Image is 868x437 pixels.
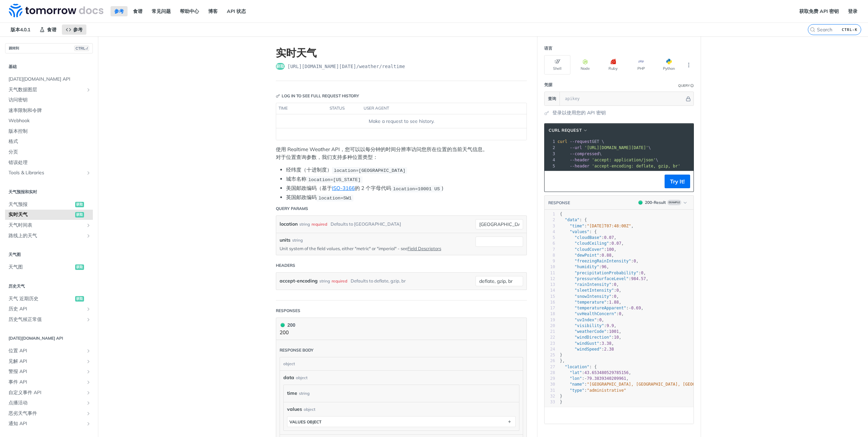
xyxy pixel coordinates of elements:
[560,212,562,216] span: {
[86,379,91,385] button: 显示事件 API 的子页面
[9,389,84,396] span: 自定义事件 API
[9,117,91,124] span: Webhook
[574,247,604,252] span: "cloudCover"
[637,66,645,71] font: PHP
[9,232,84,239] span: 路线上的天气
[545,151,556,157] div: 3
[560,288,621,293] span: : ,
[5,377,93,387] a: 事件 API显示事件 API 的子页面
[602,253,612,258] span: 0.88
[5,199,93,210] a: 天气预报获取
[614,282,616,287] span: 0
[608,66,618,71] font: Ruby
[560,300,621,305] span: : ,
[614,294,616,299] span: 0
[286,176,306,182] font: 城市名称
[574,271,638,275] span: "precipitationProbability"
[570,370,582,375] span: "lat"
[204,6,221,16] a: 博客
[331,219,401,229] div: Defaults to [GEOGRAPHIC_DATA]
[574,341,599,346] span: "windGust"
[545,253,555,258] div: 8
[638,200,642,205] span: 200
[645,199,666,206] div: 200 - Result
[544,82,552,88] div: 凭据
[5,106,93,116] a: 速率限制和令牌
[663,66,675,71] font: Python
[5,43,93,53] button: 跳转到CTRL-/
[574,235,601,240] span: "cloudBase"
[334,168,405,173] span: location=[GEOGRAPHIC_DATA]
[286,194,317,200] font: 英国邮政编码
[560,253,614,258] span: : ,
[75,264,84,270] span: 获取
[9,420,84,427] span: 通知 API
[634,259,636,263] span: 0
[570,224,584,228] span: "time"
[318,195,351,200] span: location=SW1
[9,410,84,417] span: 恶劣天气事件
[560,335,621,340] span: : ,
[287,322,295,328] font: 200
[62,25,86,35] a: 参考
[9,400,84,406] span: 点播活动
[557,139,604,144] span: GET \
[47,27,56,33] span: 食谱
[148,6,174,16] a: 常见问题
[548,96,556,102] span: 查询
[560,224,634,228] span: : ,
[5,220,93,230] a: 天气时间表显示天气时间线的子页面
[552,109,606,116] a: 登录以使用您的 API 密钥
[685,95,692,102] button: Hide
[557,139,567,144] span: curl
[5,168,93,178] a: Tools & LibrariesShow subpages for Tools & Libraries
[609,329,619,334] span: 1001
[665,175,690,188] button: Try It!
[545,352,555,358] div: 25
[86,369,91,374] button: 显示警报 API 的子页面
[5,252,93,258] h2: 天气图
[9,86,84,93] span: 天气数据图层
[600,55,626,75] button: Ruby
[5,64,93,70] h2: 基础
[606,323,614,328] span: 9.9
[553,66,562,71] font: Shell
[574,323,604,328] span: "visibility"
[628,55,654,75] button: PHP
[565,217,579,222] span: "data"
[684,60,694,70] button: 更多语言
[560,294,619,299] span: : ,
[9,379,84,386] span: 事件 API
[572,55,598,75] button: Node
[86,390,91,395] button: 显示自定义事件 API 的子页面
[5,158,93,168] a: 错误处理
[276,103,327,114] th: time
[545,139,556,145] div: 1
[296,375,307,381] div: object
[560,247,616,252] span: : ,
[584,370,629,375] span: 43.653480529785156
[574,276,629,281] span: "pressureSurfaceLevel"
[545,217,555,223] div: 2
[289,419,321,424] div: values object
[7,25,34,35] span: 版本4.0.1
[560,235,616,240] span: : ,
[565,365,589,369] span: "location"
[129,6,146,16] a: 食谱
[574,347,601,352] span: "windSpeed"
[286,185,391,191] font: 美国邮政编码（基于 的 2 个字母代码
[9,201,73,208] span: 天气预报
[570,145,582,150] span: --url
[545,235,555,241] div: 5
[75,202,84,207] span: 获取
[280,357,521,370] div: object
[86,359,91,364] button: 显示 Insights API 的子页面
[287,417,515,427] button: values object
[351,276,406,286] div: Defaults to deflate, gzip, br
[545,376,555,382] div: 29
[546,127,590,134] button: cURL Request
[286,166,332,173] font: 经纬度（十进制度）
[9,264,73,271] span: 天气图
[574,294,611,299] span: "snowIntensity"
[545,317,555,323] div: 19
